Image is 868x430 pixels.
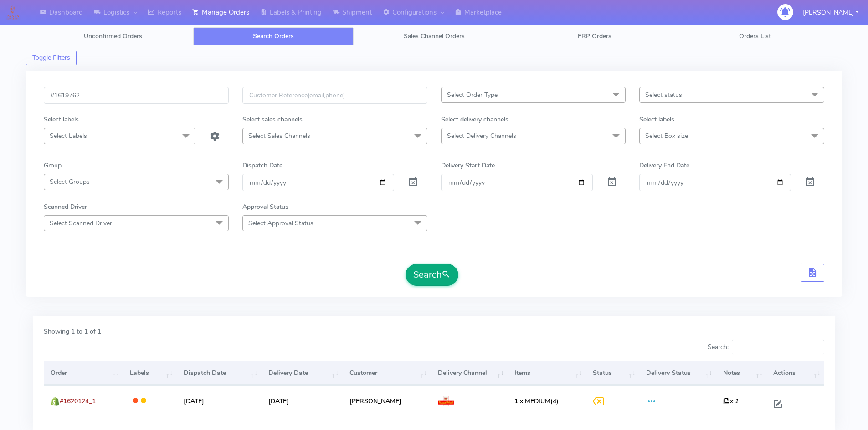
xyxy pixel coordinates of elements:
[51,397,60,406] img: shopify.png
[242,87,427,104] input: Customer Reference(email,phone)
[406,264,458,286] button: Search
[84,32,142,40] span: Unconfirmed Orders
[645,132,688,140] span: Select Box size
[639,361,716,385] th: Delivery Status: activate to sort column ascending
[447,132,516,140] span: Select Delivery Channels
[639,161,689,170] label: Delivery End Date
[123,361,176,385] th: Labels: activate to sort column ascending
[253,32,294,40] span: Search Orders
[441,115,508,124] label: Select delivery channels
[44,161,62,170] label: Group
[723,397,738,405] i: x 1
[44,361,123,385] th: Order: activate to sort column ascending
[766,361,824,385] th: Actions: activate to sort column ascending
[248,132,310,140] span: Select Sales Channels
[508,361,586,385] th: Items: activate to sort column ascending
[441,161,495,170] label: Delivery Start Date
[50,132,87,140] span: Select Labels
[342,385,431,416] td: [PERSON_NAME]
[242,202,288,212] label: Approval Status
[44,115,79,124] label: Select labels
[44,87,229,104] input: Order Id
[796,3,865,22] button: [PERSON_NAME]
[438,396,454,407] img: Royal Mail
[578,32,611,40] span: ERP Orders
[404,32,465,40] span: Sales Channel Orders
[639,115,674,124] label: Select labels
[447,91,498,99] span: Select Order Type
[44,327,101,336] label: Showing 1 to 1 of 1
[44,202,87,212] label: Scanned Driver
[176,361,261,385] th: Dispatch Date: activate to sort column ascending
[716,361,767,385] th: Notes: activate to sort column ascending
[242,161,282,170] label: Dispatch Date
[732,340,824,354] input: Search:
[248,219,313,228] span: Select Approval Status
[26,51,77,65] button: Toggle Filters
[60,397,96,405] span: #1620124_1
[586,361,639,385] th: Status: activate to sort column ascending
[739,32,771,40] span: Orders List
[261,361,342,385] th: Delivery Date: activate to sort column ascending
[33,27,835,45] ul: Tabs
[645,91,682,99] span: Select status
[50,177,90,186] span: Select Groups
[514,397,559,405] span: (4)
[50,219,112,228] span: Select Scanned Driver
[431,361,508,385] th: Delivery Channel: activate to sort column ascending
[342,361,431,385] th: Customer: activate to sort column ascending
[261,385,342,416] td: [DATE]
[514,397,550,405] span: 1 x MEDIUM
[708,340,824,354] label: Search:
[242,115,303,124] label: Select sales channels
[176,385,261,416] td: [DATE]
